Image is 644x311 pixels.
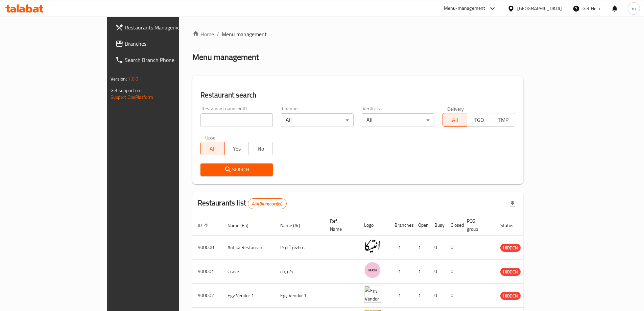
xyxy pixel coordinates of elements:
label: Upsell [205,135,218,140]
td: 1 [413,236,429,260]
span: Status [500,221,522,229]
div: HIDDEN [500,292,521,300]
span: m [632,5,636,12]
h2: Restaurants list [198,198,287,209]
span: ID [198,221,211,229]
span: No [252,144,270,154]
div: HIDDEN [500,268,521,276]
td: 1 [389,284,413,308]
td: 1 [389,260,413,284]
span: Menu management [222,30,267,38]
input: Search for restaurant name or ID.. [200,113,273,127]
button: Yes [224,142,249,155]
td: 1 [413,260,429,284]
th: Closed [445,215,461,236]
span: Version: [111,74,127,83]
th: Branches [389,215,413,236]
td: 1 [413,284,429,308]
div: HIDDEN [500,244,521,252]
div: All [281,113,354,127]
li: / [217,30,219,38]
span: Restaurants Management [125,23,209,31]
td: 0 [445,236,461,260]
span: Get support on: [111,86,142,95]
button: TGO [467,113,491,127]
span: Ref. Name [330,217,351,233]
a: Search Branch Phone [110,52,215,68]
td: كرييف [275,260,325,284]
a: Support.OpsPlatform [111,93,153,102]
img: Crave [364,262,381,279]
h2: Menu management [192,52,259,63]
span: Name (En) [228,221,257,229]
th: Logo [359,215,389,236]
td: 1 [389,236,413,260]
span: 41484 record(s) [248,201,286,207]
span: All [204,144,222,154]
button: TMP [491,113,515,127]
th: Busy [429,215,445,236]
span: HIDDEN [500,244,521,252]
span: Yes [228,144,246,154]
a: Branches [110,36,215,52]
button: All [443,113,467,127]
span: TMP [494,115,512,125]
td: Crave [222,260,275,284]
div: [GEOGRAPHIC_DATA] [517,5,562,12]
img: Egy Vendor 1 [364,286,381,303]
span: TGO [470,115,488,125]
button: No [248,142,273,155]
td: مطعم أنتيكا [275,236,325,260]
img: Antika Restaurant [364,238,381,254]
td: 0 [429,236,445,260]
span: Name (Ar) [280,221,309,229]
td: Egy Vendor 1 [222,284,275,308]
td: 0 [445,284,461,308]
button: All [200,142,225,155]
th: Open [413,215,429,236]
span: Search [206,165,268,174]
td: 0 [445,260,461,284]
span: All [446,115,464,125]
nav: breadcrumb [192,30,524,38]
label: Delivery [447,106,464,111]
span: POS group [467,217,487,233]
td: Egy Vendor 1 [275,284,325,308]
span: HIDDEN [500,292,521,300]
span: Branches [125,40,209,48]
div: Menu-management [444,4,485,13]
div: All [362,113,434,127]
h2: Restaurant search [200,90,516,100]
span: Search Branch Phone [125,56,209,64]
td: Antika Restaurant [222,236,275,260]
button: Search [200,163,273,176]
span: 1.0.0 [128,74,139,83]
td: 0 [429,260,445,284]
td: 0 [429,284,445,308]
span: HIDDEN [500,268,521,276]
a: Restaurants Management [110,19,215,36]
div: Export file [504,196,521,212]
div: Total records count [248,198,287,209]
